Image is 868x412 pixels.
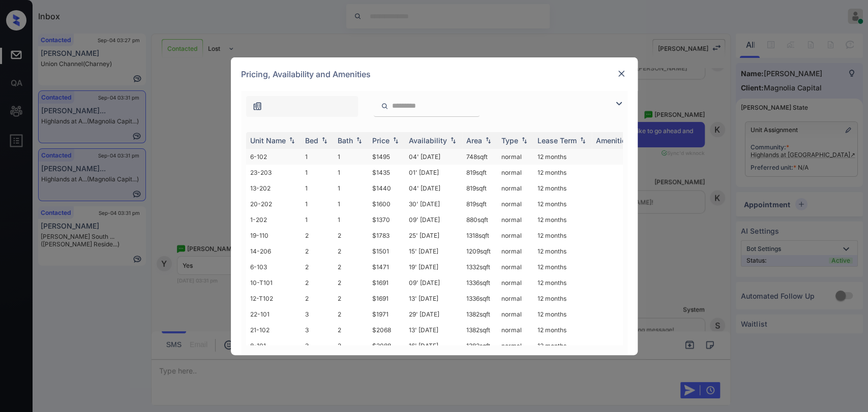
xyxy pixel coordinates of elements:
td: 12 months [533,228,592,243]
td: 25' [DATE] [405,228,462,243]
img: sorting [519,137,529,144]
td: 13' [DATE] [405,291,462,306]
div: Availability [409,136,447,145]
div: Bed [305,136,318,145]
td: 12 months [533,275,592,291]
td: normal [497,243,533,259]
div: Unit Name [250,136,286,145]
td: 1 [334,149,368,165]
td: 3 [301,338,334,354]
img: sorting [578,137,588,144]
td: 15' [DATE] [405,243,462,259]
td: normal [497,165,533,180]
div: Area [466,136,482,145]
td: 819 sqft [462,165,497,180]
td: 04' [DATE] [405,149,462,165]
td: 819 sqft [462,180,497,196]
td: $1691 [368,275,405,291]
td: 2 [334,291,368,306]
td: 2 [334,275,368,291]
img: sorting [287,137,297,144]
td: 1 [301,180,334,196]
td: normal [497,259,533,275]
td: 1 [334,180,368,196]
td: 1-202 [246,212,301,228]
td: 2 [334,338,368,354]
td: 12 months [533,180,592,196]
img: sorting [354,137,364,144]
td: 09' [DATE] [405,212,462,228]
td: 1209 sqft [462,243,497,259]
td: 01' [DATE] [405,165,462,180]
td: normal [497,275,533,291]
td: 13' [DATE] [405,322,462,338]
td: $2088 [368,338,405,354]
td: 6-102 [246,149,301,165]
td: 12 months [533,243,592,259]
td: 3 [301,322,334,338]
td: $1495 [368,149,405,165]
td: 20-202 [246,196,301,212]
td: 1 [334,196,368,212]
td: $1370 [368,212,405,228]
img: sorting [448,137,458,144]
td: 21-102 [246,322,301,338]
td: 12 months [533,165,592,180]
td: 09' [DATE] [405,275,462,291]
div: Lease Term [537,136,577,145]
td: 1 [301,165,334,180]
td: 3 [301,306,334,322]
td: $1600 [368,196,405,212]
td: 8-101 [246,338,301,354]
td: 23-203 [246,165,301,180]
td: 04' [DATE] [405,180,462,196]
td: 12 months [533,338,592,354]
td: 10-T101 [246,275,301,291]
td: normal [497,149,533,165]
td: $1471 [368,259,405,275]
img: icon-zuma [381,102,388,111]
td: 880 sqft [462,212,497,228]
td: 16' [DATE] [405,338,462,354]
td: 12-T102 [246,291,301,306]
td: 2 [334,228,368,243]
td: 819 sqft [462,196,497,212]
td: $1783 [368,228,405,243]
img: icon-zuma [252,101,262,111]
td: 1318 sqft [462,228,497,243]
div: Price [372,136,390,145]
td: 13-202 [246,180,301,196]
td: 2 [334,243,368,259]
td: 22-101 [246,306,301,322]
td: 1 [301,196,334,212]
img: sorting [483,137,493,144]
img: sorting [391,137,401,144]
td: 2 [334,306,368,322]
td: 2 [301,243,334,259]
td: normal [497,196,533,212]
td: normal [497,291,533,306]
div: Amenities [596,136,630,145]
td: 12 months [533,259,592,275]
td: 1382 sqft [462,306,497,322]
td: normal [497,180,533,196]
td: 29' [DATE] [405,306,462,322]
td: normal [497,306,533,322]
td: 1 [334,165,368,180]
td: normal [497,228,533,243]
td: normal [497,322,533,338]
td: 2 [334,259,368,275]
img: close [616,69,626,79]
td: 6-103 [246,259,301,275]
td: $2068 [368,322,405,338]
td: 12 months [533,306,592,322]
td: 14-206 [246,243,301,259]
td: 12 months [533,196,592,212]
td: 2 [301,291,334,306]
td: 19' [DATE] [405,259,462,275]
td: 1336 sqft [462,291,497,306]
td: 2 [301,228,334,243]
td: 12 months [533,149,592,165]
td: $1691 [368,291,405,306]
td: $1501 [368,243,405,259]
